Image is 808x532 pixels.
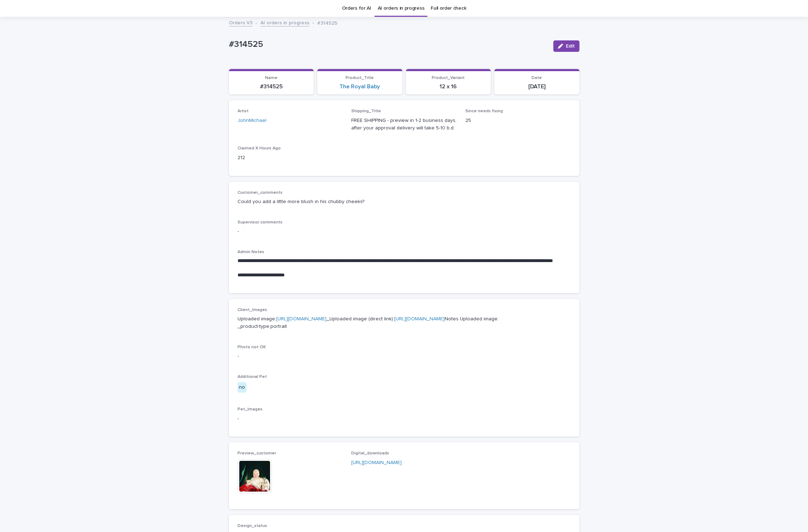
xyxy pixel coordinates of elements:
span: Product_Variant [432,76,465,80]
span: Pet_Images [237,407,263,412]
a: [URL][DOMAIN_NAME] [276,316,327,321]
a: [URL][DOMAIN_NAME] [351,460,402,465]
a: The Royal Baby [339,83,380,90]
span: Admin Notes [237,250,264,254]
p: Could you add a little more blush in his chubby cheeks? [237,198,571,206]
span: Customer_comments [237,191,283,195]
p: #314525 [317,19,337,26]
span: Supervisor comments [237,220,283,225]
span: Digital_downloads [351,451,389,455]
p: - [237,228,571,235]
span: Claimed X Hours Ago [237,146,281,151]
p: Uploaded image: _Uploaded image (direct link): Notes Uploaded image: _product-type:portrait [237,315,571,330]
p: - [237,353,571,360]
span: Edit [566,44,575,49]
span: Photo not OK [237,345,266,349]
a: JohnMichael [237,117,266,124]
a: Orders V3 [229,18,253,26]
span: Shipping_Title [351,109,381,113]
span: Artist [237,109,249,113]
span: Date [532,76,542,80]
button: Edit [553,40,579,52]
p: 25 [465,117,571,124]
span: Name [265,76,278,80]
span: Since needs fixing [465,109,503,113]
span: Product_Title [346,76,374,80]
p: [DATE] [499,83,575,90]
a: AI orders in progress [260,18,309,26]
p: 12 x 16 [410,83,487,90]
p: 212 [237,154,343,162]
p: FREE SHIPPING - preview in 1-2 business days, after your approval delivery will take 5-10 b.d. [351,117,457,132]
div: no [237,382,246,393]
p: #314525 [233,83,310,90]
p: - [237,415,571,423]
span: Design_status [237,524,267,528]
span: Client_Images [237,308,267,312]
span: Additional Pet [237,375,267,379]
span: Preview_customer [237,451,276,455]
a: [URL][DOMAIN_NAME] [394,316,445,321]
p: #314525 [229,39,548,50]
